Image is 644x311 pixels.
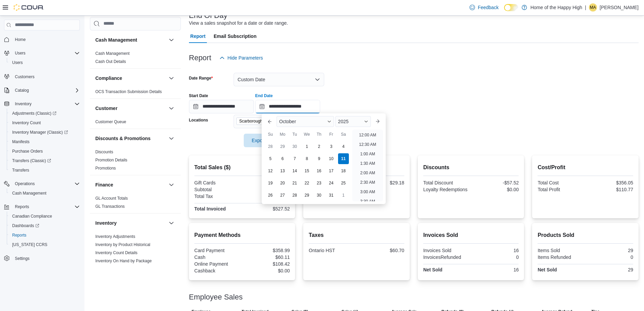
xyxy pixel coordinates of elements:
[95,150,113,154] a: Discounts
[95,59,126,64] span: Cash Out Details
[95,166,116,171] a: Promotions
[12,72,80,81] span: Customers
[314,129,325,140] div: Th
[9,138,80,146] span: Manifests
[15,37,26,42] span: Home
[95,204,125,209] a: GL Transactions
[12,242,47,247] span: [US_STATE] CCRS
[95,259,152,263] a: Inventory On Hand by Package
[95,51,129,56] a: Cash Management
[277,129,288,140] div: Mo
[1,99,82,109] button: Inventory
[12,49,28,57] button: Users
[9,166,80,174] span: Transfers
[95,89,162,94] span: OCS Transaction Submission Details
[194,261,241,267] div: Online Payment
[14,4,44,11] img: Cova
[7,165,82,175] button: Transfers
[9,222,80,230] span: Dashboards
[338,165,349,176] div: day-18
[472,248,519,253] div: 16
[15,88,29,93] span: Catalog
[338,153,349,164] div: day-11
[9,138,32,146] a: Manifests
[326,178,337,188] div: day-24
[9,147,80,155] span: Purchase Orders
[265,129,276,140] div: Su
[95,242,150,247] a: Inventory by Product Historical
[1,48,82,58] button: Users
[9,189,49,197] a: Cash Management
[600,3,639,12] p: [PERSON_NAME]
[12,73,37,81] a: Customers
[15,74,34,80] span: Customers
[538,231,633,239] h2: Products Sold
[357,197,378,205] li: 3:30 AM
[255,100,320,113] input: Press the down key to enter a popover containing a calendar. Press the escape key to close the po...
[357,169,378,177] li: 2:00 AM
[217,51,266,65] button: Hide Parameters
[12,203,80,211] span: Reports
[12,223,39,228] span: Dashboards
[248,134,278,147] span: Export
[7,128,82,137] a: Inventory Manager (Classic)
[12,149,43,154] span: Purchase Orders
[214,29,257,43] span: Email Subscription
[538,180,584,185] div: Total Cost
[15,50,25,56] span: Users
[587,267,633,272] div: 29
[15,101,31,107] span: Inventory
[7,188,82,198] button: Cash Management
[189,93,208,98] label: Start Date
[472,267,519,272] div: 16
[277,116,334,127] div: Button. Open the month selector. October is currently selected.
[356,140,379,149] li: 12:30 AM
[326,165,337,176] div: day-17
[538,187,584,192] div: Total Profit
[90,118,181,129] div: Customer
[289,165,300,176] div: day-14
[264,140,350,201] div: October, 2025
[194,180,241,185] div: Gift Cards
[95,234,135,239] a: Inventory Adjustments
[189,12,228,20] h3: End Of Day
[9,241,80,249] span: Washington CCRS
[356,131,379,139] li: 12:00 AM
[326,141,337,152] div: day-3
[590,3,596,12] span: MA
[9,128,71,136] a: Inventory Manager (Classic)
[15,204,29,209] span: Reports
[95,75,122,82] h3: Compliance
[95,105,117,112] h3: Customer
[95,37,137,43] h3: Cash Management
[467,1,501,14] a: Feedback
[194,206,226,212] strong: Total Invoiced
[12,203,32,211] button: Reports
[9,189,80,197] span: Cash Management
[326,129,337,140] div: Fr
[194,254,241,260] div: Cash
[95,119,126,125] span: Customer Queue
[239,118,292,125] span: Scarborough – Morningside - Friendly Stranger
[9,231,80,239] span: Reports
[338,141,349,152] div: day-4
[277,153,288,164] div: day-6
[95,157,127,163] span: Promotion Details
[265,153,276,164] div: day-5
[277,141,288,152] div: day-29
[1,71,82,81] button: Customers
[95,196,128,201] a: GL Account Totals
[95,250,138,255] a: Inventory Count Details
[189,293,243,301] h3: Employee Sales
[9,157,80,165] span: Transfers (Classic)
[7,230,82,240] button: Reports
[423,231,519,239] h2: Invoices Sold
[234,73,324,86] button: Custom Date
[9,59,80,67] span: Users
[314,153,325,164] div: day-9
[255,93,273,98] label: End Date
[338,119,349,124] span: 2025
[357,178,378,186] li: 2:30 AM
